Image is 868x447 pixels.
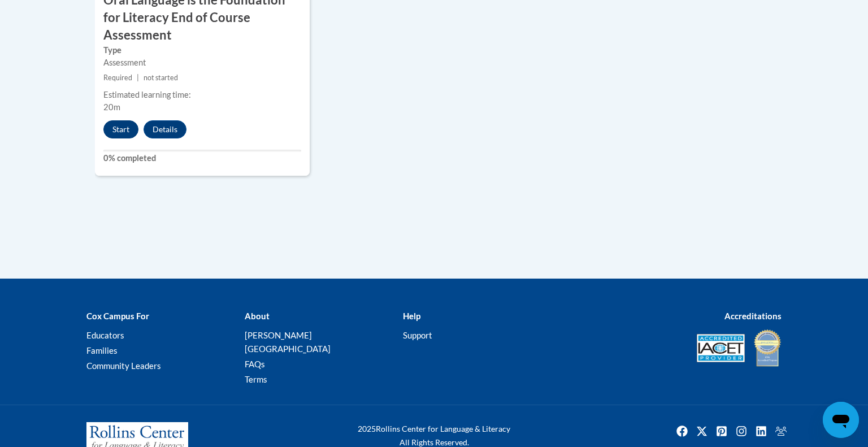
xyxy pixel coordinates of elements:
[86,330,124,340] a: Educators
[752,422,770,440] img: LinkedIn icon
[86,361,161,371] a: Community Leaders
[772,422,790,440] img: Facebook group icon
[358,424,376,433] span: 2025
[103,57,301,69] div: Assessment
[693,422,711,440] a: Twitter
[713,422,731,440] a: Pinterest
[137,73,139,82] span: |
[103,120,138,138] button: Start
[724,311,782,321] b: Accreditations
[772,422,790,440] a: Facebook Group
[697,334,745,362] img: Accredited IACET® Provider
[713,422,731,440] img: Pinterest icon
[144,73,178,82] span: not started
[752,422,770,440] a: Linkedin
[103,44,301,57] label: Type
[732,422,750,440] a: Instagram
[823,402,859,438] iframe: Button to launch messaging window
[103,152,301,164] label: 0% completed
[245,330,331,354] a: [PERSON_NAME][GEOGRAPHIC_DATA]
[403,330,432,340] a: Support
[144,120,186,138] button: Details
[86,311,149,321] b: Cox Campus For
[693,422,711,440] img: Twitter icon
[103,89,301,101] div: Estimated learning time:
[86,345,118,355] a: Families
[753,328,782,368] img: IDA® Accredited
[403,311,420,321] b: Help
[245,374,267,384] a: Terms
[103,73,132,82] span: Required
[245,311,270,321] b: About
[245,359,265,369] a: FAQs
[673,422,691,440] a: Facebook
[732,422,750,440] img: Instagram icon
[103,102,120,112] span: 20m
[673,422,691,440] img: Facebook icon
